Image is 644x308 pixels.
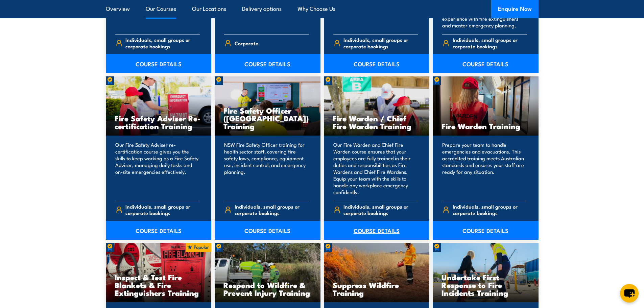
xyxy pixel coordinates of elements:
button: chat-button [620,284,639,303]
span: Individuals, small groups or corporate bookings [235,203,309,216]
span: Individuals, small groups or corporate bookings [343,203,418,216]
p: Our Fire Safety Adviser re-certification course gives you the skills to keep working as a Fire Sa... [115,141,200,195]
a: COURSE DETAILS [106,54,212,73]
span: Individuals, small groups or corporate bookings [343,37,418,49]
p: Our Fire Warden and Chief Fire Warden course ensures that your employees are fully trained in the... [333,141,418,195]
span: Individuals, small groups or corporate bookings [453,37,527,49]
a: COURSE DETAILS [433,221,539,240]
h3: Suppress Wildfire Training [333,281,421,297]
a: COURSE DETAILS [324,54,430,73]
p: Prepare your team to handle emergencies and evacuations. This accredited training meets Australia... [442,141,527,195]
span: Individuals, small groups or corporate bookings [453,203,527,216]
h3: Fire Warden Training [442,122,530,130]
a: COURSE DETAILS [106,221,212,240]
p: NSW Fire Safety Officer training for health sector staff, covering fire safety laws, compliance, ... [224,141,309,195]
a: COURSE DETAILS [324,221,430,240]
span: Individuals, small groups or corporate bookings [125,37,200,49]
h3: Fire Warden / Chief Fire Warden Training [333,114,421,130]
h3: Fire Safety Officer ([GEOGRAPHIC_DATA]) Training [223,106,312,130]
a: COURSE DETAILS [433,54,539,73]
a: COURSE DETAILS [215,221,320,240]
h3: Inspect & Test Fire Blankets & Fire Extinguishers Training [115,273,203,297]
span: Individuals, small groups or corporate bookings [125,203,200,216]
h3: Fire Safety Adviser Re-certification Training [115,114,203,130]
h3: Respond to Wildfire & Prevent Injury Training [223,281,312,297]
h3: Undertake First Response to Fire Incidents Training [442,273,530,297]
span: Corporate [235,38,258,48]
a: COURSE DETAILS [215,54,320,73]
